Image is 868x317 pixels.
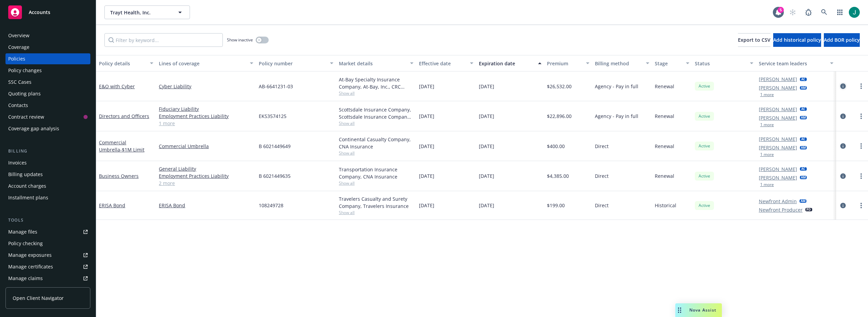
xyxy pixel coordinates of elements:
a: [PERSON_NAME] [759,166,797,173]
button: 1 more [760,183,774,187]
div: Contract review [8,111,44,122]
button: 1 more [760,93,774,97]
span: Renewal [655,83,674,90]
a: Manage exposures [5,250,90,261]
button: Add historical policy [773,33,821,47]
a: Policy changes [5,65,90,76]
button: Stage [652,55,692,71]
div: Overview [8,30,29,41]
a: Contacts [5,100,90,111]
div: Contacts [8,100,28,111]
span: Add BOR policy [824,37,860,43]
div: Invoices [8,157,27,168]
button: 1 more [760,123,774,127]
span: Renewal [655,143,674,150]
span: Show all [339,180,413,186]
a: [PERSON_NAME] [759,106,797,113]
span: [DATE] [479,202,494,209]
a: Coverage gap analysis [5,123,90,134]
a: more [857,112,865,120]
div: Manage exposures [8,250,52,261]
div: Manage files [8,226,37,237]
img: photo [849,7,860,18]
span: Direct [595,143,609,150]
div: At-Bay Specialty Insurance Company, At-Bay, Inc., CRC Group [339,76,413,90]
div: Quoting plans [8,88,41,99]
span: [DATE] [479,172,494,180]
a: Billing updates [5,169,90,180]
a: circleInformation [839,112,847,120]
span: B 6021449649 [259,143,291,150]
div: Billing updates [8,169,43,180]
div: Premium [547,60,582,67]
a: more [857,201,865,210]
div: Drag to move [675,303,684,317]
div: Installment plans [8,192,48,203]
a: [PERSON_NAME] [759,144,797,151]
span: Show all [339,90,413,96]
button: Market details [336,55,416,71]
a: [PERSON_NAME] [759,84,797,91]
a: Commercial Umbrella [159,143,253,150]
a: more [857,82,865,90]
button: Lines of coverage [156,55,256,71]
button: Status [692,55,756,71]
a: [PERSON_NAME] [759,135,797,143]
a: General Liability [159,165,253,172]
span: Show inactive [227,37,253,43]
div: Policy number [259,60,326,67]
div: Scottsdale Insurance Company, Scottsdale Insurance Company (Nationwide), CRC Group [339,106,413,120]
span: Direct [595,172,609,180]
button: Add BOR policy [824,33,860,47]
a: circleInformation [839,142,847,150]
span: [DATE] [419,83,434,90]
span: Export to CSV [738,37,770,43]
span: Active [698,113,711,119]
span: Renewal [655,172,674,180]
span: [DATE] [479,83,494,90]
input: Filter by keyword... [104,33,223,47]
button: 1 more [760,153,774,157]
a: Newfront Producer [759,206,803,213]
a: Accounts [5,3,90,22]
a: Employment Practices Liability [159,113,253,120]
div: Stage [655,60,682,67]
a: Invoices [5,157,90,168]
div: 5 [778,7,784,13]
div: Effective date [419,60,466,67]
span: $400.00 [547,143,565,150]
span: Historical [655,202,676,209]
a: circleInformation [839,82,847,90]
div: Lines of coverage [159,60,246,67]
span: Nova Assist [689,307,716,313]
span: Agency - Pay in full [595,83,638,90]
span: 108249728 [259,202,283,209]
a: SSC Cases [5,77,90,88]
div: Policies [8,53,25,64]
div: Market details [339,60,406,67]
span: $26,532.00 [547,83,572,90]
span: [DATE] [419,172,434,180]
div: Travelers Casualty and Surety Company, Travelers Insurance [339,195,413,210]
a: Overview [5,30,90,41]
a: Installment plans [5,192,90,203]
a: Quoting plans [5,88,90,99]
span: $199.00 [547,202,565,209]
span: $4,385.00 [547,172,569,180]
div: Expiration date [479,60,534,67]
a: circleInformation [839,172,847,180]
a: [PERSON_NAME] [759,114,797,121]
span: EKS3574125 [259,113,286,120]
span: Trayt Health, Inc. [110,9,169,16]
button: Policy details [96,55,156,71]
span: Active [698,83,711,89]
a: ERISA Bond [159,202,253,209]
div: Coverage [8,42,29,53]
a: E&O with Cyber [99,83,135,90]
a: Switch app [833,5,847,19]
div: Billing [5,148,90,155]
div: Manage certificates [8,261,53,272]
button: Service team leaders [756,55,836,71]
span: AB-6641231-03 [259,83,293,90]
div: Service team leaders [759,60,826,67]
